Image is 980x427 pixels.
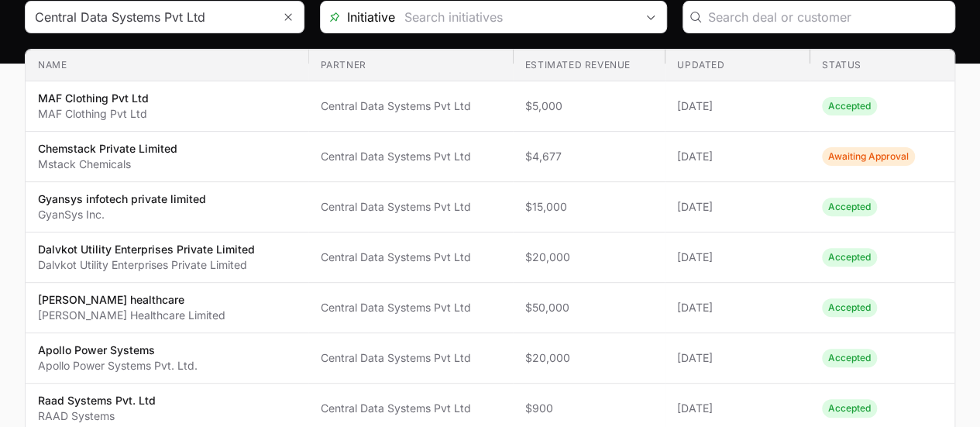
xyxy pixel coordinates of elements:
span: [DATE] [677,98,797,114]
div: Open [635,2,666,33]
p: Raad Systems Pvt. Ltd [38,393,156,408]
p: Apollo Power Systems Pvt. Ltd. [38,358,198,374]
span: [DATE] [677,250,797,265]
span: $4,677 [525,149,653,164]
span: $900 [525,401,653,416]
span: $5,000 [525,98,653,114]
p: Mstack Chemicals [38,157,177,172]
th: Name [26,50,308,81]
span: [DATE] [677,300,797,315]
p: Dalvkot Utility Enterprises Private Limited [38,257,255,273]
span: [DATE] [677,199,797,215]
p: [PERSON_NAME] healthcare [38,292,225,308]
p: [PERSON_NAME] Healthcare Limited [38,308,225,323]
th: Estimated revenue [513,50,665,81]
p: RAAD Systems [38,408,156,424]
p: Dalvkot Utility Enterprises Private Limited [38,242,255,257]
input: Search deal or customer [708,8,946,26]
span: $50,000 [525,300,653,315]
p: Gyansys infotech private limited [38,191,206,207]
button: Remove [273,2,304,33]
span: $15,000 [525,199,653,215]
input: Search initiatives [395,2,635,33]
span: [DATE] [677,401,797,416]
span: $20,000 [525,250,653,265]
span: Central Data Systems Pvt Ltd [321,199,500,215]
span: [DATE] [677,350,797,366]
p: MAF Clothing Pvt Ltd [38,106,149,122]
p: Chemstack Private Limited [38,141,177,157]
span: Central Data Systems Pvt Ltd [321,98,500,114]
span: Central Data Systems Pvt Ltd [321,250,500,265]
p: Apollo Power Systems [38,343,198,358]
span: Central Data Systems Pvt Ltd [321,401,500,416]
span: Central Data Systems Pvt Ltd [321,350,500,366]
span: [DATE] [677,149,797,164]
span: Central Data Systems Pvt Ltd [321,300,500,315]
p: GyanSys Inc. [38,207,206,222]
th: Updated [665,50,810,81]
p: MAF Clothing Pvt Ltd [38,91,149,106]
th: Status [810,50,954,81]
span: $20,000 [525,350,653,366]
th: Partner [308,50,513,81]
span: Initiative [321,8,395,26]
input: Search partner [26,2,273,33]
span: Central Data Systems Pvt Ltd [321,149,500,164]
